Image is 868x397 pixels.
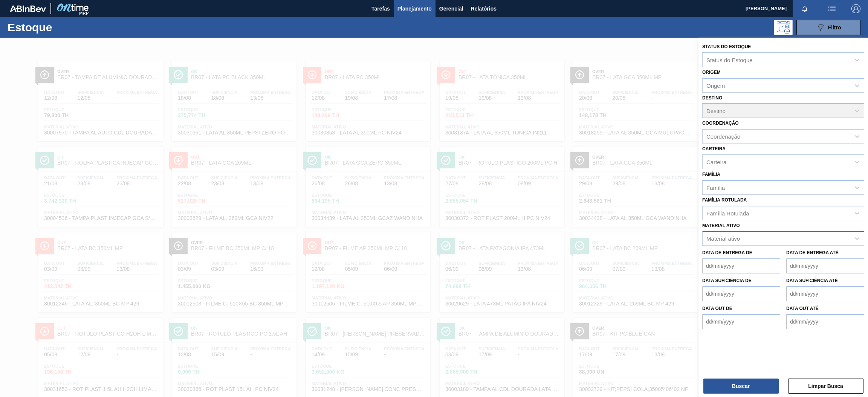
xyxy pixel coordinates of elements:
[371,4,390,13] span: Tarefas
[702,121,739,126] label: Coordenação
[828,24,841,31] span: Filtro
[706,56,753,63] div: Status do Estoque
[706,210,749,216] div: Família Rotulada
[397,4,432,13] span: Planejamento
[702,250,752,255] label: Data de Entrega de
[702,314,780,329] input: dd/mm/yyyy
[702,197,747,203] label: Família Rotulada
[702,258,780,273] input: dd/mm/yyyy
[786,250,839,255] label: Data de Entrega até
[796,20,860,35] button: Filtro
[702,172,720,177] label: Família
[793,3,817,14] button: Notificações
[786,286,864,301] input: dd/mm/yyyy
[8,23,123,32] h1: Estoque
[702,95,722,101] label: Destino
[702,44,751,49] label: Status do Estoque
[702,286,780,301] input: dd/mm/yyyy
[10,5,46,12] img: TNhmsLtSVTkK8tSr43FrP2fwEKptu5GPRR3wAAAABJRU5ErkJggg==
[827,4,836,13] img: userActions
[774,20,793,35] div: Pogramando: nenhum usuário selecionado
[786,258,864,273] input: dd/mm/yyyy
[706,184,725,191] div: Família
[702,223,740,228] label: Material ativo
[786,306,819,311] label: Data out até
[786,314,864,329] input: dd/mm/yyyy
[439,4,463,13] span: Gerencial
[706,235,740,242] div: Material ativo
[851,4,860,13] img: Logout
[706,82,725,89] div: Origem
[702,70,721,75] label: Origem
[702,278,752,283] label: Data suficiência de
[702,306,732,311] label: Data out de
[786,278,838,283] label: Data suficiência até
[706,159,726,165] div: Carteira
[706,133,740,140] div: Coordenação
[702,146,726,151] label: Carteira
[471,4,497,13] span: Relatórios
